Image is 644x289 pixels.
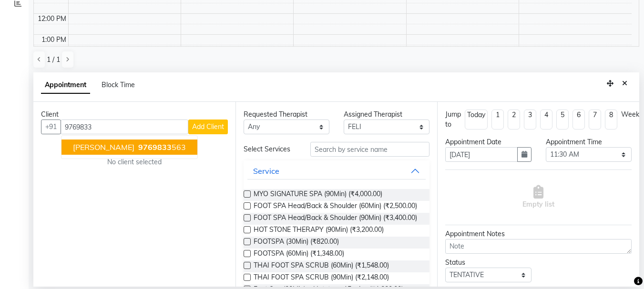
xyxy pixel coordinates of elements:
[254,249,344,260] span: FOOTSPA (60Min) (₹1,348.00)
[236,144,303,154] div: Select Services
[41,120,61,134] button: +91
[310,142,429,157] input: Search by service name
[589,110,601,130] li: 7
[254,237,339,249] span: FOOTSPA (30Min) (₹820.00)
[445,137,531,147] div: Appointment Date
[254,213,417,225] span: FOOT SPA Head/Back & Shoulder (90Min) (₹3,400.00)
[40,35,68,45] div: 1:00 PM
[508,110,520,130] li: 2
[247,162,426,179] button: Service
[445,147,517,162] input: yyyy-mm-dd
[491,110,504,130] li: 1
[47,55,60,65] span: 1 / 1
[192,122,224,131] span: Add Client
[41,110,228,120] div: Client
[621,110,643,120] div: Weeks
[188,120,228,134] button: Add Client
[546,137,632,147] div: Appointment Time
[136,142,186,152] ngb-highlight: 563
[344,110,429,120] div: Assigned Therapist
[253,165,279,177] div: Service
[605,110,617,130] li: 8
[618,76,632,91] button: Close
[445,258,531,268] div: Status
[73,142,134,152] span: [PERSON_NAME]
[572,110,585,130] li: 6
[524,110,536,130] li: 3
[540,110,552,130] li: 4
[244,110,329,120] div: Requested Therapist
[254,189,382,201] span: MYO SIGNATURE SPA (90Min) (₹4,000.00)
[254,260,389,272] span: THAI FOOT SPA SCRUB (60Min) (₹1,548.00)
[138,142,172,152] span: 9769833
[556,110,569,130] li: 5
[467,110,485,120] div: Today
[522,185,554,209] span: Empty list
[64,157,205,167] div: No client selected
[36,14,68,24] div: 12:00 PM
[254,225,384,237] span: HOT STONE THERAPY (90Min) (₹3,200.00)
[445,229,632,239] div: Appointment Notes
[61,120,188,134] input: Search by Name/Mobile/Email/Code
[254,272,389,284] span: THAI FOOT SPA SCRUB (90Min) (₹2,148.00)
[41,77,90,94] span: Appointment
[445,110,461,130] div: Jump to
[254,201,417,213] span: FOOT SPA Head/Back & Shoulder (60Min) (₹2,500.00)
[102,80,135,89] span: Block Time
